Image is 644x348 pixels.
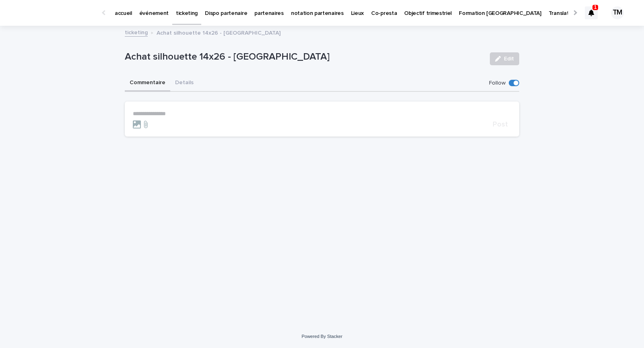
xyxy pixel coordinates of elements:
[489,80,506,87] p: Follow
[611,6,624,19] div: TM
[170,75,198,92] button: Details
[585,6,598,19] div: 1
[16,5,94,21] img: Ls34BcGeRexTGTNfXpUC
[594,4,597,10] p: 1
[301,334,342,339] a: Powered By Stacker
[125,27,148,37] a: ticketing
[490,52,519,65] button: Edit
[493,121,508,128] span: Post
[125,51,483,63] p: Achat silhouette 14x26 - [GEOGRAPHIC_DATA]
[504,56,514,62] span: Edit
[125,75,170,92] button: Commentaire
[157,28,281,37] p: Achat silhouette 14x26 - [GEOGRAPHIC_DATA]
[489,121,511,128] button: Post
